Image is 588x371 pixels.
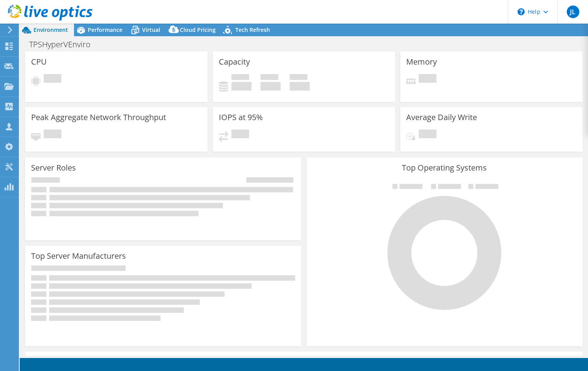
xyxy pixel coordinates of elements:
[261,74,278,82] span: Free
[180,26,216,33] span: Cloud Pricing
[406,113,477,122] h3: Average Daily Write
[31,58,47,66] h3: CPU
[88,26,122,33] span: Performance
[44,74,61,85] span: Pending
[31,113,166,122] h3: Peak Aggregate Network Throughput
[406,58,437,66] h3: Memory
[219,58,250,66] h3: Capacity
[231,130,249,140] span: Pending
[31,252,126,260] h3: Top Server Manufacturers
[219,113,263,122] h3: IOPS at 95%
[290,82,310,91] h4: 0 GiB
[26,40,103,49] h1: TPSHyperVEnviro
[142,26,160,33] span: Virtual
[419,74,436,85] span: Pending
[44,130,61,140] span: Pending
[33,26,68,33] span: Environment
[231,82,251,91] h4: 0 GiB
[567,6,579,18] span: JL
[31,163,76,172] h3: Server Roles
[290,74,307,82] span: Total
[231,74,249,82] span: Used
[261,82,281,91] h4: 0 GiB
[518,8,525,15] svg: \n
[419,130,436,140] span: Pending
[312,163,577,172] h3: Top Operating Systems
[235,26,270,33] span: Tech Refresh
